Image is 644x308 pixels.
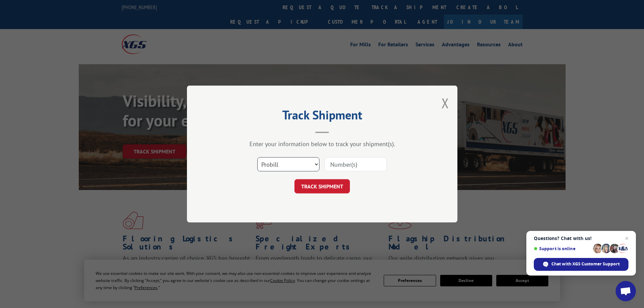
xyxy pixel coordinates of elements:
[221,140,424,148] div: Enter your information below to track your shipment(s).
[616,281,636,301] div: Open chat
[534,258,628,271] div: Chat with XGS Customer Support
[534,246,591,251] span: Support is online
[534,236,628,241] span: Questions? Chat with us!
[442,94,449,112] button: Close modal
[221,110,424,123] h2: Track Shipment
[294,179,350,193] button: TRACK SHIPMENT
[551,261,620,267] span: Chat with XGS Customer Support
[623,234,631,242] span: Close chat
[325,157,387,171] input: Number(s)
